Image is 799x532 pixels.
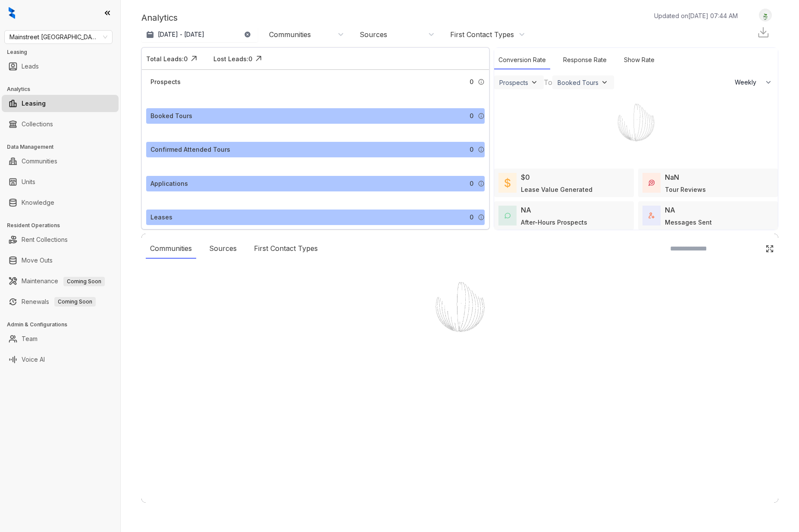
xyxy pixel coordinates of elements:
span: 0 [470,77,473,87]
button: [DATE] - [DATE] [141,27,258,42]
a: Rent Collections [22,231,68,248]
li: Rent Collections [2,231,119,248]
div: $0 [521,172,530,182]
li: Units [2,173,119,191]
img: ViewFilterArrow [530,78,539,87]
a: RenewalsComing Soon [22,293,96,310]
span: 0 [470,213,473,222]
img: Info [478,78,485,85]
div: Sources [205,239,241,259]
div: First Contact Types [250,239,322,259]
div: To [544,77,552,88]
div: First Contact Types [450,30,514,39]
div: Lease Value Generated [521,185,592,194]
img: Click Icon [252,52,265,65]
div: After-Hours Prospects [521,218,587,227]
img: Download [757,26,770,39]
div: Response Rate [559,51,611,69]
div: Messages Sent [665,218,712,227]
button: Weekly [730,75,778,90]
span: Coming Soon [63,277,105,286]
a: Leasing [22,95,46,112]
img: TourReviews [649,180,655,186]
img: UserAvatar [759,11,771,20]
span: 0 [470,179,473,188]
div: Total Leads: 0 [146,54,188,63]
img: Click Icon [765,244,774,253]
a: Voice AI [22,351,45,368]
li: Knowledge [2,194,119,211]
li: Renewals [2,293,119,310]
a: Collections [22,116,53,133]
div: Tour Reviews [665,185,706,194]
li: Team [2,330,119,347]
div: Booked Tours [558,79,598,86]
li: Voice AI [2,351,119,368]
div: NA [665,205,675,215]
li: Communities [2,153,119,170]
img: Info [478,180,485,187]
img: logo [9,7,15,19]
div: Communities [146,239,196,259]
div: Booked Tours [150,111,192,121]
a: Leads [22,58,39,75]
div: Show Rate [620,51,659,69]
p: Analytics [141,11,178,24]
h3: Resident Operations [7,222,120,229]
img: AfterHoursConversations [504,213,511,219]
img: Loader [417,264,503,350]
span: Mainstreet Canada [9,31,107,44]
div: Communities [269,30,311,39]
img: TotalFum [649,213,655,219]
li: Collections [2,116,119,133]
h3: Analytics [7,85,120,93]
span: 0 [470,145,473,154]
div: NA [521,205,531,215]
img: Info [478,113,485,119]
img: Info [478,214,485,221]
p: [DATE] - [DATE] [158,30,204,39]
a: Units [22,173,35,191]
div: Confirmed Attended Tours [150,145,230,154]
li: Leasing [2,95,119,112]
li: Leads [2,58,119,75]
img: ViewFilterArrow [600,78,609,87]
img: Click Icon [188,52,201,65]
span: Weekly [735,78,761,87]
span: 0 [470,111,473,121]
div: Sources [360,30,387,39]
li: Move Outs [2,252,119,269]
a: Team [22,330,38,347]
div: Prospects [150,77,181,87]
div: Prospects [499,79,528,86]
img: Info [478,146,485,153]
div: Leases [150,213,172,222]
a: Knowledge [22,194,54,211]
span: Coming Soon [54,297,96,307]
div: Applications [150,179,188,188]
img: SearchIcon [747,245,755,252]
div: Conversion Rate [494,51,550,69]
h3: Admin & Configurations [7,321,120,329]
a: Move Outs [22,252,53,269]
li: Maintenance [2,272,119,290]
img: Loader [604,90,668,155]
div: Loading... [445,350,475,359]
h3: Data Management [7,143,120,151]
a: Communities [22,153,57,170]
div: Lost Leads: 0 [213,54,252,63]
img: LeaseValue [504,178,511,188]
h3: Leasing [7,48,120,56]
p: Updated on [DATE] 07:44 AM [654,11,738,20]
div: NaN [665,172,679,182]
